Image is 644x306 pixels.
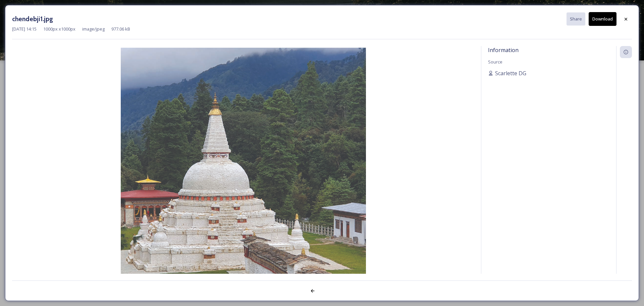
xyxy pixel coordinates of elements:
span: Information [488,46,519,54]
span: [DATE] 14:15 [12,26,37,32]
h3: chendebji1.jpg [12,14,53,24]
span: Source [488,59,502,65]
span: Scarlette DG [495,69,526,77]
button: Download [589,12,616,26]
button: Share [567,12,585,26]
span: 977.06 kB [111,26,130,32]
img: chendebji1.jpg [12,48,474,293]
span: 1000 px x 1000 px [43,26,75,32]
span: image/jpeg [82,26,105,32]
